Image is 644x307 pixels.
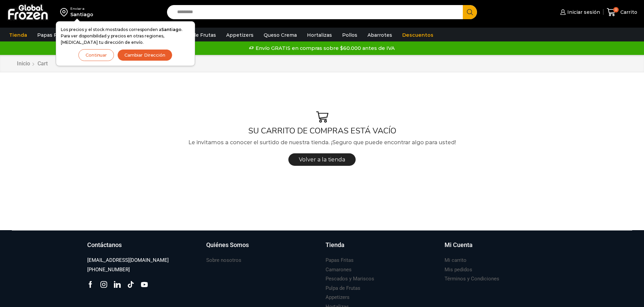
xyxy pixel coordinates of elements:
a: Tienda [6,29,30,41]
span: Carrito [619,9,637,16]
img: address-field-icon.svg [60,6,70,18]
h3: Quiénes Somos [206,241,249,249]
a: [EMAIL_ADDRESS][DOMAIN_NAME] [87,256,169,265]
h3: Pulpa de Frutas [326,285,360,292]
a: Pulpa de Frutas [326,284,360,293]
a: Mi Cuenta [445,241,557,256]
p: Le invitamos a conocer el surtido de nuestra tienda. ¡Seguro que puede encontrar algo para usted! [12,138,632,147]
button: Continuar [78,49,114,61]
button: Search button [463,5,477,19]
div: Santiago [70,11,93,18]
a: Papas Fritas [34,29,71,41]
h3: Appetizers [326,294,350,301]
a: Quiénes Somos [206,241,319,256]
span: Volver a la tienda [299,156,345,163]
a: Pescados y Mariscos [326,274,374,283]
div: Enviar a [70,6,93,11]
a: Camarones [326,265,352,274]
a: Papas Fritas [326,256,354,265]
button: Cambiar Dirección [117,49,172,61]
p: Los precios y el stock mostrados corresponden a . Para ver disponibilidad y precios en otras regi... [61,26,190,46]
h3: [EMAIL_ADDRESS][DOMAIN_NAME] [87,257,169,264]
a: Descuentos [399,29,437,41]
strong: Santiago [161,27,182,32]
h3: Pescados y Mariscos [326,275,374,282]
h3: Contáctanos [87,241,122,249]
h3: Tienda [326,241,344,249]
h3: Sobre nosotros [206,257,241,264]
a: Mi carrito [445,256,467,265]
a: Tienda [326,241,438,256]
span: Iniciar sesión [566,9,600,16]
a: Mis pedidos [445,265,472,274]
span: Cart [38,60,48,67]
h3: Papas Fritas [326,257,354,264]
a: Pollos [339,29,361,41]
a: Términos y Condiciones [445,274,499,283]
a: Pulpa de Frutas [174,29,219,41]
h3: Mi Cuenta [445,241,473,249]
a: Hortalizas [304,29,335,41]
a: Inicio [17,60,30,68]
a: Iniciar sesión [558,5,600,19]
a: Abarrotes [364,29,396,41]
h3: [PHONE_NUMBER] [87,266,130,273]
a: Sobre nosotros [206,256,241,265]
a: [PHONE_NUMBER] [87,265,130,274]
h3: Camarones [326,266,352,273]
a: Appetizers [223,29,257,41]
h3: Mis pedidos [445,266,472,273]
h3: Mi carrito [445,257,467,264]
h3: Términos y Condiciones [445,275,499,282]
a: Contáctanos [87,241,200,256]
a: Appetizers [326,293,350,302]
a: Volver a la tienda [288,153,356,166]
a: 0 Carrito [607,4,637,20]
a: Queso Crema [260,29,300,41]
span: 0 [613,7,619,12]
h1: SU CARRITO DE COMPRAS ESTÁ VACÍO [12,126,632,136]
